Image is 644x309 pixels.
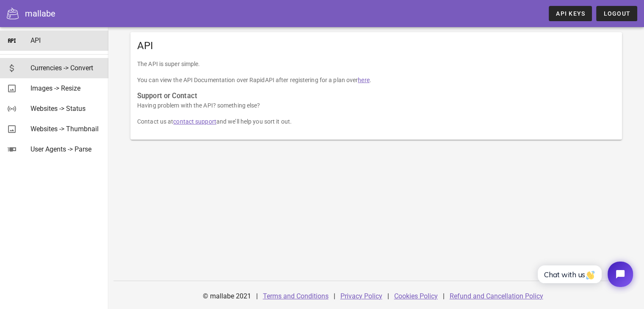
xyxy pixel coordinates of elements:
div: Currencies -> Convert [30,64,102,72]
p: Contact us at and we’ll help you sort it out. [137,117,615,126]
span: Logout [603,10,630,17]
a: API Keys [549,6,592,21]
a: Refund and Cancellation Policy [450,292,543,300]
div: Websites -> Thumbnail [30,125,102,133]
div: API [130,32,622,59]
div: mallabe [25,7,55,20]
div: Websites -> Status [30,105,102,113]
button: Logout [596,6,637,21]
p: You can view the API Documentation over RapidAPI after registering for a plan over . [137,75,615,85]
div: API [30,36,102,44]
h3: Support or Contact [137,91,615,101]
a: contact support [173,118,216,125]
div: | [334,286,335,306]
div: © mallabe 2021 [198,286,256,306]
p: Having problem with the API? something else? [137,101,615,110]
span: API Keys [556,10,585,17]
div: User Agents -> Parse [30,145,102,153]
a: Terms and Conditions [263,292,329,300]
div: | [387,286,389,306]
div: Images -> Resize [30,84,102,92]
a: here [358,77,369,83]
p: The API is super simple. [137,59,615,69]
div: | [256,286,258,306]
a: Privacy Policy [340,292,382,300]
a: Cookies Policy [394,292,438,300]
iframe: Tidio Chat [528,254,640,294]
div: | [443,286,445,306]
